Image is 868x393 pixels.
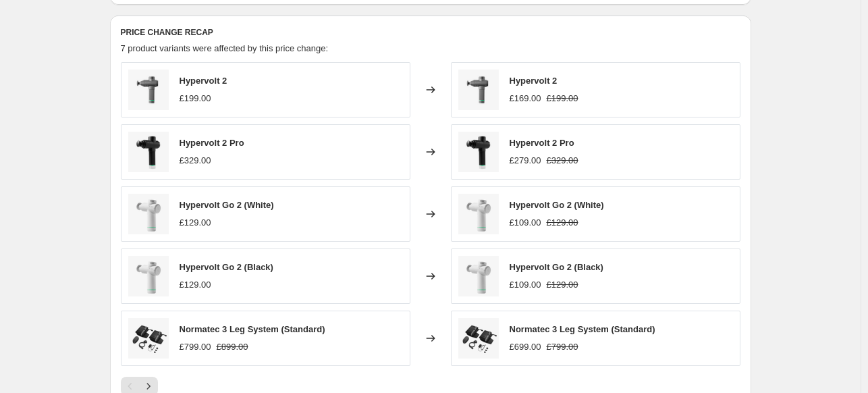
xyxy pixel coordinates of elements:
div: £169.00 [510,92,541,105]
div: £329.00 [180,154,211,167]
strike: £199.00 [547,92,578,105]
span: Normatec 3 Leg System (Standard) [180,324,325,334]
img: 12_460753bf-1ebf-40b6-a325-41da9fb2fd75_80x.png [128,256,169,296]
div: £699.00 [510,340,541,354]
strike: £799.00 [547,340,578,354]
span: Hypervolt 2 [180,76,227,86]
span: Hypervolt 2 [510,76,558,86]
span: Hypervolt 2 Pro [510,138,574,148]
img: Frame5321_80x.png [128,70,169,110]
span: Normatec 3 Leg System (Standard) [510,324,655,334]
div: £199.00 [180,92,211,105]
strike: £329.00 [547,154,578,167]
div: £799.00 [180,340,211,354]
span: Hypervolt 2 Pro [180,138,244,148]
div: £129.00 [180,216,211,230]
img: 12_460753bf-1ebf-40b6-a325-41da9fb2fd75_80x.png [458,194,499,234]
span: 7 product variants were affected by this price change: [121,43,329,53]
span: Hypervolt Go 2 (White) [180,200,274,210]
div: £109.00 [510,278,541,292]
div: £279.00 [510,154,541,167]
strike: £129.00 [547,216,578,230]
img: n_3258a98c-1c79-4396-a5ee-65362934f401_80x.png [458,318,499,359]
img: 2_2c33fc8a-eb16-4979-82d3-a9535c1110d7_80x.png [458,132,499,172]
div: £109.00 [510,216,541,230]
strike: £899.00 [217,340,248,354]
img: 12_460753bf-1ebf-40b6-a325-41da9fb2fd75_80x.png [128,194,169,234]
span: Hypervolt Go 2 (White) [510,200,604,210]
img: 2_2c33fc8a-eb16-4979-82d3-a9535c1110d7_80x.png [128,132,169,172]
span: Hypervolt Go 2 (Black) [510,262,603,272]
div: £129.00 [180,278,211,292]
img: 12_460753bf-1ebf-40b6-a325-41da9fb2fd75_80x.png [458,256,499,296]
span: Hypervolt Go 2 (Black) [180,262,273,272]
h6: PRICE CHANGE RECAP [121,27,740,38]
img: Frame5321_80x.png [458,70,499,110]
strike: £129.00 [547,278,578,292]
img: n_3258a98c-1c79-4396-a5ee-65362934f401_80x.png [128,318,169,359]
